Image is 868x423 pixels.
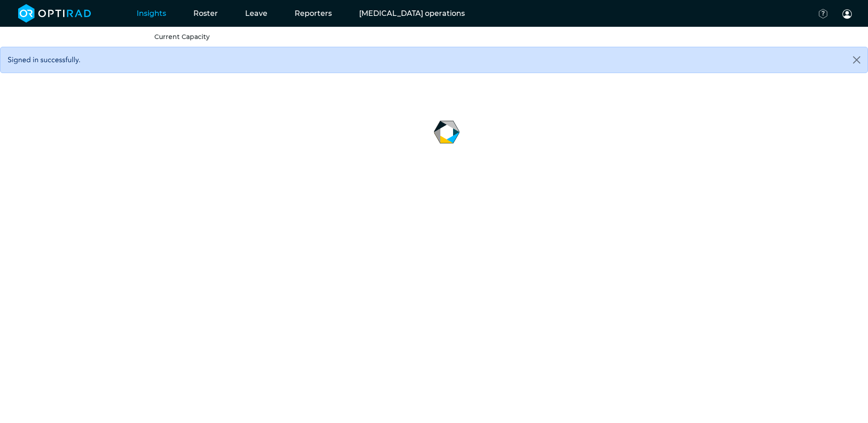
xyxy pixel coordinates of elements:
button: Close [846,47,868,73]
a: Current Capacity [154,33,210,41]
img: brand-opti-rad-logos-blue-and-white-d2f68631ba2948856bd03f2d395fb146ddc8fb01b4b6e9315ea85fa773367... [18,4,91,23]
